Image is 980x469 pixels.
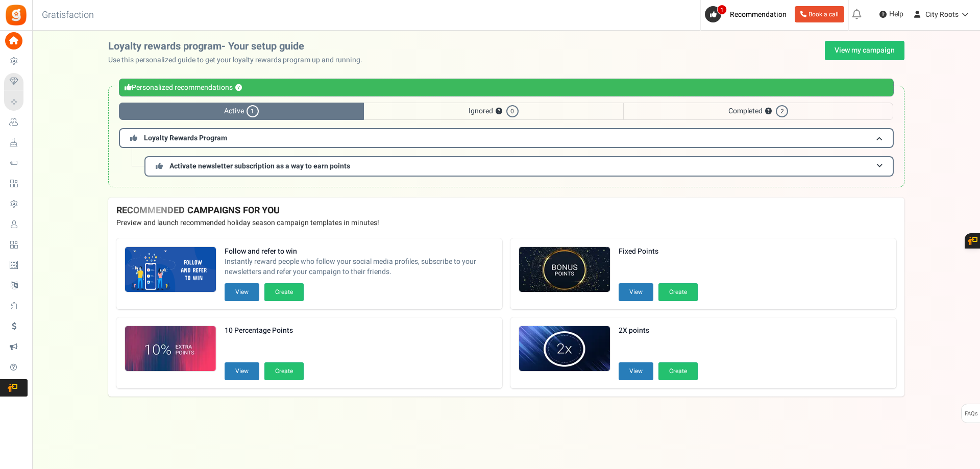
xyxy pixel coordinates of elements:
[658,283,698,301] button: Create
[623,103,893,120] span: Completed
[519,247,610,293] img: Recommended Campaigns
[964,404,978,424] span: FAQs
[119,79,894,96] div: Personalized recommendations
[119,103,364,120] span: Active
[225,283,259,301] button: View
[31,5,105,26] h3: Gratisfaction
[705,6,791,22] a: 1 Recommendation
[506,105,519,117] span: 0
[875,6,908,22] a: Help
[264,362,304,380] button: Create
[247,105,259,117] span: 1
[5,4,28,27] img: Gratisfaction
[619,246,698,257] strong: Fixed Points
[925,9,959,20] span: City Roots
[225,257,494,277] span: Instantly reward people who follow your social media profiles, subscribe to your newsletters and ...
[717,5,727,15] span: 1
[765,108,772,115] button: ?
[887,9,903,19] span: Help
[108,55,371,65] p: Use this personalized guide to get your loyalty rewards program up and running.
[519,326,610,372] img: Recommended Campaigns
[795,6,844,22] a: Book a call
[116,206,896,216] h4: RECOMMENDED CAMPAIGNS FOR YOU
[730,9,787,20] span: Recommendation
[116,218,896,228] p: Preview and launch recommended holiday season campaign templates in minutes!
[125,326,216,372] img: Recommended Campaigns
[225,246,494,257] strong: Follow and refer to win
[364,103,623,120] span: Ignored
[619,283,653,301] button: View
[658,362,698,380] button: Create
[125,247,216,293] img: Recommended Campaigns
[825,41,904,60] a: View my campaign
[235,85,242,91] button: ?
[776,105,788,117] span: 2
[619,362,653,380] button: View
[264,283,304,301] button: Create
[225,326,304,336] strong: 10 Percentage Points
[144,133,227,143] span: Loyalty Rewards Program
[169,161,350,171] span: Activate newsletter subscription as a way to earn points
[225,362,259,380] button: View
[496,108,502,115] button: ?
[108,41,371,52] h2: Loyalty rewards program- Your setup guide
[619,326,698,336] strong: 2X points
